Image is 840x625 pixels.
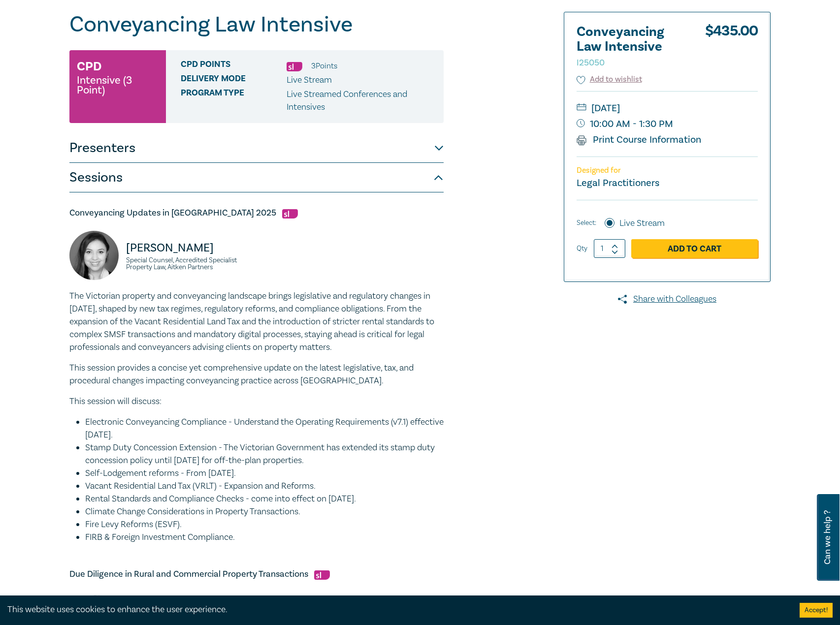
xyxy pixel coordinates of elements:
p: The Victorian property and conveyancing landscape brings legislative and regulatory changes in [D... [69,290,444,354]
span: Live Stream [287,74,332,86]
li: Fire Levy Reforms (ESVF). [85,518,444,531]
button: Add to wishlist [577,74,642,85]
p: [PERSON_NAME] [126,240,251,256]
small: Special Counsel, Accredited Specialist Property Law, Aitken Partners [126,257,251,271]
li: Self-Lodgement reforms - From [DATE]. [85,467,444,480]
small: [DATE] [577,100,758,116]
input: 1 [594,239,625,258]
p: Live Streamed Conferences and Intensives [287,88,436,114]
a: Add to Cart [631,239,758,258]
div: This website uses cookies to enhance the user experience. [7,603,785,616]
h1: Conveyancing Law Intensive [69,12,444,37]
h2: Conveyancing Law Intensive [577,25,685,69]
p: This session provides a concise yet comprehensive update on the latest legislative, tax, and proc... [69,362,444,387]
small: Intensive (3 Point) [77,75,159,95]
a: Print Course Information [577,133,701,146]
button: Sessions [69,163,444,192]
p: This session will discuss: [69,395,444,408]
label: Live Stream [619,217,665,230]
div: $ 435.00 [705,25,758,74]
small: 10:00 AM - 1:30 PM [577,116,758,132]
img: Substantive Law [314,570,330,580]
span: Delivery Mode [181,74,287,87]
button: Presenters [69,133,444,163]
li: 3 Point s [311,60,337,72]
p: Designed for [577,166,758,175]
li: Climate Change Considerations in Property Transactions. [85,505,444,518]
li: Rental Standards and Compliance Checks - come into effect on [DATE]. [85,493,444,505]
li: Electronic Conveyancing Compliance - Understand the Operating Requirements (v7.1) effective [DATE]. [85,416,444,441]
img: Substantive Law [287,62,302,71]
img: Substantive Law [282,209,298,219]
li: Vacant Residential Land Tax (VRLT) - Expansion and Reforms. [85,480,444,493]
span: Program type [181,88,287,114]
h5: Due Diligence in Rural and Commercial Property Transactions [69,568,444,580]
li: Stamp Duty Concession Extension - The Victorian Government has extended its stamp duty concession... [85,441,444,467]
a: Share with Colleagues [564,293,771,306]
span: Select: [577,218,596,228]
small: I25050 [577,57,605,68]
label: Qty [577,243,587,254]
small: Legal Practitioners [577,177,659,189]
img: Victoria Agahi [69,231,119,280]
span: CPD Points [181,60,287,72]
span: Can we help ? [823,500,832,575]
button: Accept cookies [800,603,833,618]
h5: Conveyancing Updates in [GEOGRAPHIC_DATA] 2025 [69,207,444,219]
h3: CPD [77,58,101,75]
li: FIRB & Foreign Investment Compliance. [85,531,444,544]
